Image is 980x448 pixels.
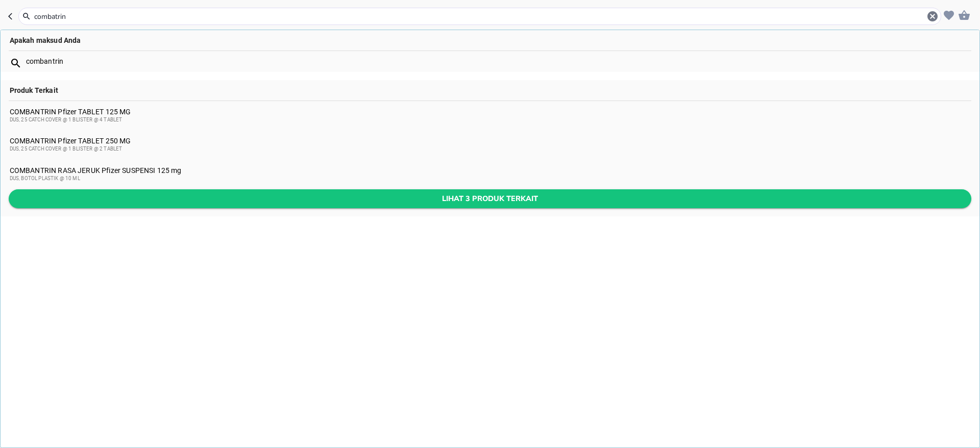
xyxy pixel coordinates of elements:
span: DUS, 25 CATCH COVER @ 1 BLISTER @ 2 TABLET [10,146,122,152]
div: COMBANTRIN RASA JERUK Pfizer SUSPENSI 125 mg [10,166,971,183]
div: Apakah maksud Anda [1,30,979,51]
span: DUS, BOTOL PLASTIK @ 10 ML [10,176,80,181]
div: Produk Terkait [1,80,979,101]
span: DUS, 25 CATCH COVER @ 1 BLISTER @ 4 TABLET [10,117,122,122]
div: COMBANTRIN Pfizer TABLET 250 MG [10,137,971,153]
button: Lihat 3 produk terkait [9,189,971,208]
div: COMBANTRIN Pfizer TABLET 125 MG [10,108,971,124]
span: Lihat 3 produk terkait [17,192,963,205]
input: Cari 4000+ produk di sini [33,11,926,22]
div: combantrin [26,57,971,65]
